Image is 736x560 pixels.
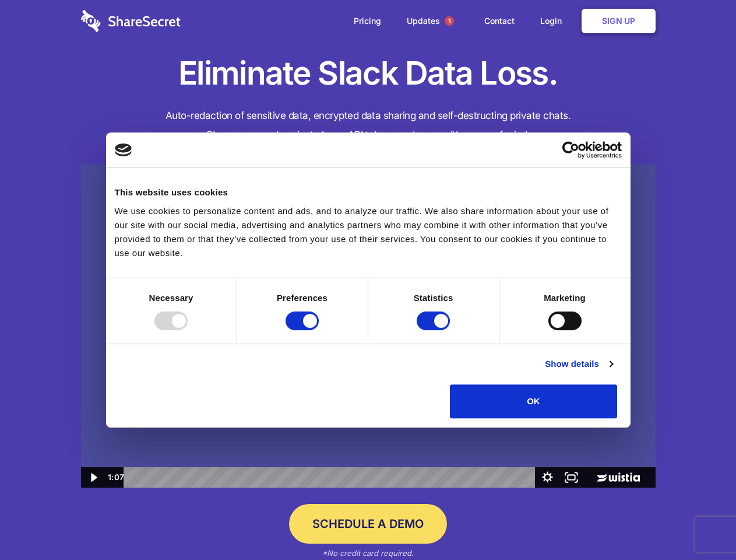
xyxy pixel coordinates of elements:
button: Fullscreen [559,467,583,488]
strong: Marketing [544,293,586,303]
h1: Eliminate Slack Data Loss. [81,52,656,94]
a: Contact [473,3,526,39]
div: We use cookies to personalize content and ads, and to analyze our traffic. We also share informat... [115,204,622,260]
a: Show details [545,357,612,371]
a: Sign Up [582,9,656,33]
div: Playbar [133,467,530,488]
img: logo-wordmark-white-trans-d4663122ce5f474addd5e946df7df03e33cb6a1c49d2221995e7729f52c070b2.svg [81,10,181,32]
strong: Preferences [277,293,327,303]
button: Play Video [81,467,105,488]
button: OK [450,384,617,418]
img: Sharesecret [81,164,656,488]
h4: Auto-redaction of sensitive data, encrypted data sharing and self-destructing private chats. Shar... [81,106,656,145]
a: Usercentrics Cookiebot - opens in a new window [520,141,622,159]
a: Login [529,3,579,39]
img: logo [115,143,132,156]
strong: Statistics [414,293,453,303]
a: Wistia Logo -- Learn More [583,467,655,488]
a: Pricing [342,3,393,39]
span: 1 [445,16,454,26]
em: *No credit card required. [322,548,414,558]
a: Schedule a Demo [289,504,447,544]
button: Show settings menu [536,467,559,488]
strong: Necessary [149,293,193,303]
div: This website uses cookies [115,185,622,199]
